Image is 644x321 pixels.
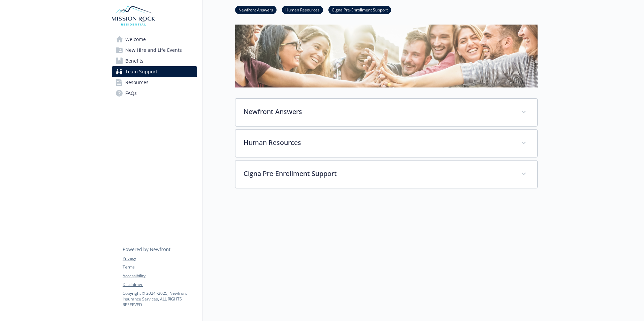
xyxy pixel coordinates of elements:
[112,77,197,88] a: Resources
[125,34,146,45] span: Welcome
[125,66,157,77] span: Team Support
[125,56,143,66] span: Benefits
[235,130,537,157] div: Human Resources
[235,160,537,188] div: Cigna Pre-Enrollment Support
[328,6,391,13] a: Cigna Pre-Enrollment Support
[112,88,197,99] a: FAQs
[112,66,197,77] a: Team Support
[123,290,197,308] p: Copyright © 2024 - 2025 , Newfront Insurance Services, ALL RIGHTS RESERVED
[244,107,513,117] p: Newfront Answers
[235,25,538,87] img: team support page banner
[123,255,197,261] a: Privacy
[112,34,197,45] a: Welcome
[123,273,197,279] a: Accessibility
[112,45,197,56] a: New Hire and Life Events
[123,264,197,270] a: Terms
[235,99,537,126] div: Newfront Answers
[235,6,277,13] a: Newfront Answers
[123,282,197,288] a: Disclaimer
[244,169,513,179] p: Cigna Pre-Enrollment Support
[125,45,182,56] span: New Hire and Life Events
[112,56,197,66] a: Benefits
[282,6,323,13] a: Human Resources
[125,88,137,99] span: FAQs
[244,138,513,148] p: Human Resources
[125,77,149,88] span: Resources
